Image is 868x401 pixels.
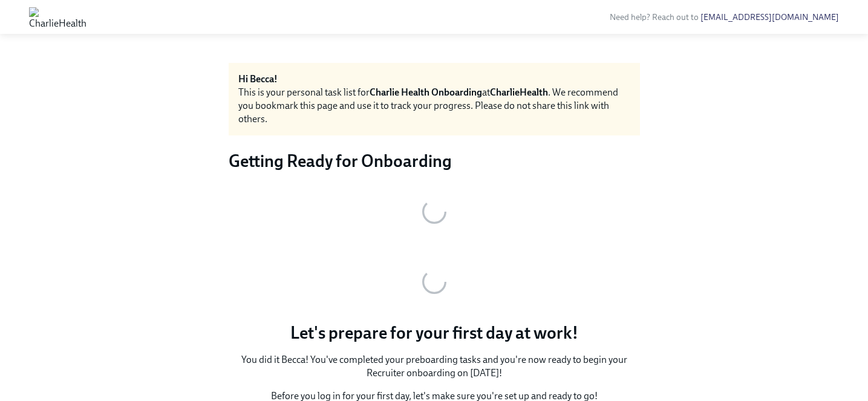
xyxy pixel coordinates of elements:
strong: Charlie Health Onboarding [370,86,482,98]
span: Need help? Reach out to [610,12,839,22]
strong: Hi Becca! [238,73,278,85]
img: CharlieHealth [29,7,86,27]
a: [EMAIL_ADDRESS][DOMAIN_NAME] [700,12,839,22]
h3: Getting Ready for Onboarding [229,150,640,172]
p: You did it Becca! You've completed your preboarding tasks and you're now ready to begin your Recr... [229,353,640,380]
strong: CharlieHealth [490,86,548,98]
button: Zoom image [229,181,640,242]
div: This is your personal task list for at . We recommend you bookmark this page and use it to track ... [238,86,630,126]
button: Zoom image [229,252,640,312]
p: Let's prepare for your first day at work! [229,322,640,344]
